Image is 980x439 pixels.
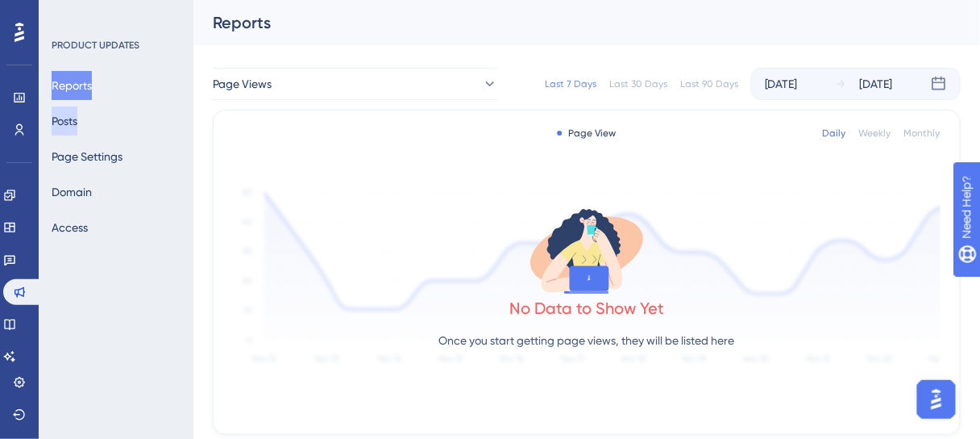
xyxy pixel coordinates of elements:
div: Monthly [904,127,941,140]
div: Reports [213,11,920,34]
div: Weekly [859,127,891,140]
div: Last 90 Days [680,77,738,90]
div: PRODUCT UPDATES [52,39,139,52]
button: Page Settings [52,142,122,171]
div: Page View [558,127,617,140]
button: Access [52,213,88,242]
button: Posts [52,107,77,136]
button: Reports [52,71,92,100]
div: [DATE] [860,74,893,94]
div: Last 7 Days [545,77,596,90]
div: [DATE] [765,74,798,94]
button: Domain [52,178,92,207]
div: Last 30 Days [609,77,667,90]
div: Daily [823,127,846,140]
span: Need Help? [38,4,101,23]
span: Page Views [213,74,272,94]
iframe: UserGuiding AI Assistant Launcher [912,375,961,424]
button: Page Views [213,68,498,100]
div: No Data to Show Yet [509,297,664,320]
p: Once you start getting page views, they will be listed here [439,331,735,350]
